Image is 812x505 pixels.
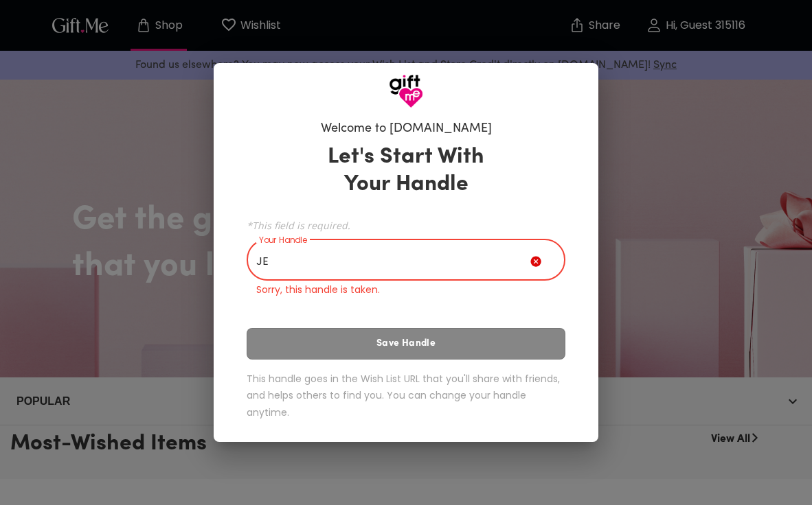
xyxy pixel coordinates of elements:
[389,74,423,108] img: GiftMe Logo
[321,121,492,137] h6: Welcome to [DOMAIN_NAME]
[247,219,565,232] span: *This field is required.
[256,283,556,297] p: Sorry, this handle is taken.
[311,143,501,198] h3: Let's Start With Your Handle
[247,371,565,421] h6: This handle goes in the Wish List URL that you'll share with friends, and helps others to find yo...
[247,242,530,281] input: Your Handle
